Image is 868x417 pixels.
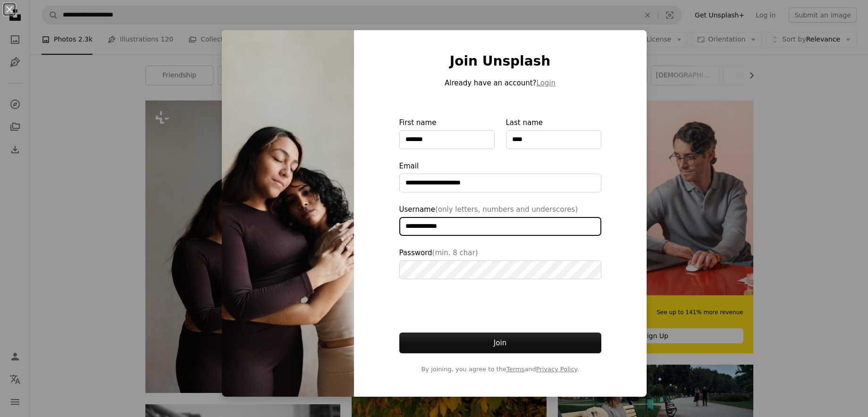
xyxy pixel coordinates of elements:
label: Password [399,247,601,279]
h1: Join Unsplash [399,53,601,70]
button: Join [399,333,601,353]
input: Email [399,174,601,192]
a: Terms [506,366,524,373]
p: Already have an account? [399,77,601,89]
input: Username(only letters, numbers and underscores) [399,217,601,236]
label: Username [399,204,601,236]
label: Last name [506,117,601,149]
input: First name [399,130,495,149]
label: First name [399,117,495,149]
input: Password(min. 8 char) [399,260,601,279]
label: Email [399,160,601,192]
span: (min. 8 char) [432,249,478,257]
img: premium_photo-1666264200772-4fa3f40f6d73 [222,30,354,397]
input: Last name [506,130,601,149]
button: Login [537,77,556,89]
span: (only letters, numbers and underscores) [435,205,578,214]
span: By joining, you agree to the and . [399,365,601,374]
a: Privacy Policy [536,366,577,373]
